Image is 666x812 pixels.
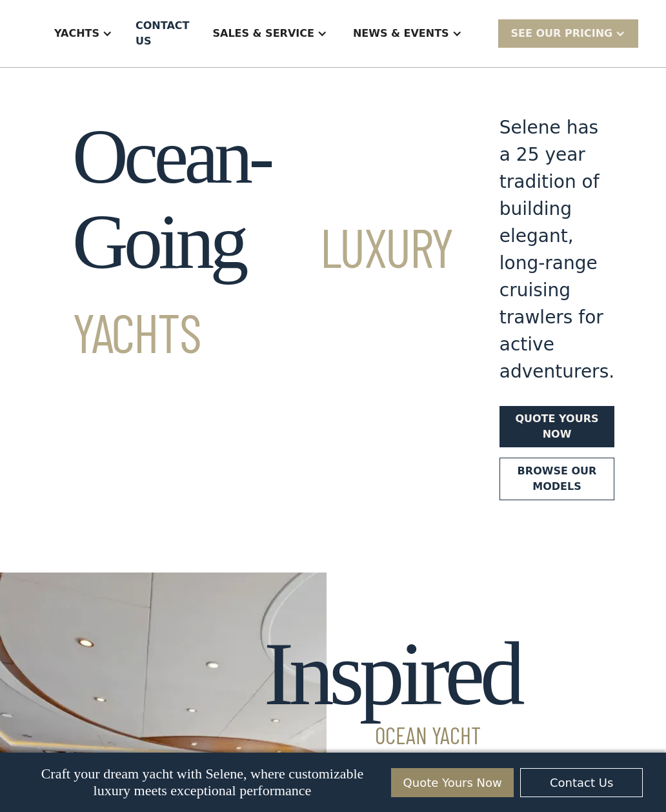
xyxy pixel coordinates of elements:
[72,214,453,364] span: Luxury Yachts
[136,18,189,49] div: Contact US
[520,768,643,797] a: Contact Us
[511,26,613,41] div: SEE Our Pricing
[72,114,453,370] h1: Ocean-Going
[391,768,514,797] a: Quote Yours Now
[499,114,614,385] div: Selene has a 25 year tradition of building elegant, long-range cruising trawlers for active adven...
[212,26,314,41] div: Sales & Service
[264,624,520,805] h2: Inspired
[353,26,449,41] div: News & EVENTS
[54,26,99,41] div: Yachts
[264,724,520,747] span: Ocean Yacht
[41,8,125,59] div: Yachts
[498,19,639,47] div: SEE Our Pricing
[264,747,520,805] span: Builders
[23,766,381,799] p: Craft your dream yacht with Selene, where customizable luxury meets exceptional performance
[499,458,614,500] a: Browse our models
[199,8,339,59] div: Sales & Service
[340,8,475,59] div: News & EVENTS
[499,406,614,447] a: Quote yours now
